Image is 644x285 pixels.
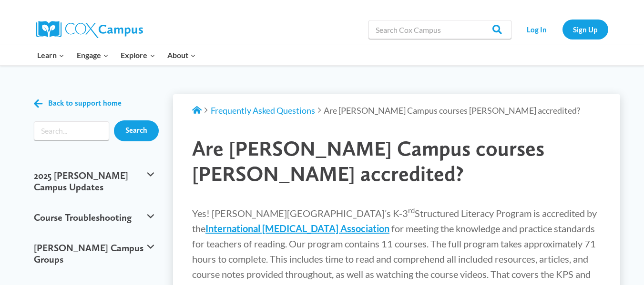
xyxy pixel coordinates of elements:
[34,121,110,140] input: Search input
[29,160,159,202] button: 2025 [PERSON_NAME] Campus Updates
[516,20,558,39] a: Log In
[562,20,608,39] a: Sign Up
[29,233,159,275] button: [PERSON_NAME] Campus Groups
[114,120,159,141] input: Search
[121,49,155,61] span: Explore
[516,20,608,39] nav: Secondary Navigation
[77,49,109,61] span: Engage
[192,136,544,186] span: Are [PERSON_NAME] Campus courses [PERSON_NAME] accredited?
[37,49,64,61] span: Learn
[324,105,580,116] span: Are [PERSON_NAME] Campus courses [PERSON_NAME] accredited?
[408,206,415,215] sup: rd
[31,45,202,65] nav: Primary Navigation
[36,21,143,38] img: Cox Campus
[48,99,122,108] span: Back to support home
[368,20,511,39] input: Search Cox Campus
[167,49,196,61] span: About
[211,105,315,116] a: Frequently Asked Questions
[34,121,110,140] form: Search form
[205,223,389,234] a: International [MEDICAL_DATA] Association
[34,97,122,110] a: Back to support home
[29,202,159,233] button: Course Troubleshooting
[192,105,202,116] a: Support Home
